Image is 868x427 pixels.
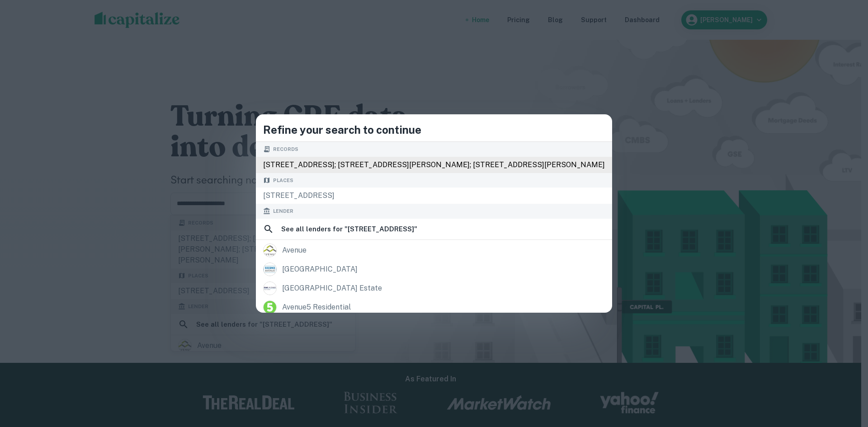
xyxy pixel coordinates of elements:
[264,301,276,314] img: picture
[256,260,612,279] a: [GEOGRAPHIC_DATA]
[823,355,868,398] iframe: Chat Widget
[282,263,358,276] div: [GEOGRAPHIC_DATA]
[264,282,276,295] img: picture
[282,244,307,257] div: avenue
[256,188,612,204] div: [STREET_ADDRESS]
[256,279,612,298] a: [GEOGRAPHIC_DATA] estate
[264,263,276,276] img: picture
[282,300,351,314] div: avenue5 residential
[273,145,298,153] span: Records
[264,244,276,257] img: picture
[273,177,293,184] span: Places
[273,207,293,215] span: Lender
[282,282,382,295] div: [GEOGRAPHIC_DATA] estate
[263,122,605,138] h4: Refine your search to continue
[281,224,417,235] h6: See all lenders for " [STREET_ADDRESS] "
[256,241,612,260] a: avenue
[256,298,612,317] a: avenue5 residential
[256,157,612,173] div: [STREET_ADDRESS]; [STREET_ADDRESS][PERSON_NAME]; [STREET_ADDRESS][PERSON_NAME]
